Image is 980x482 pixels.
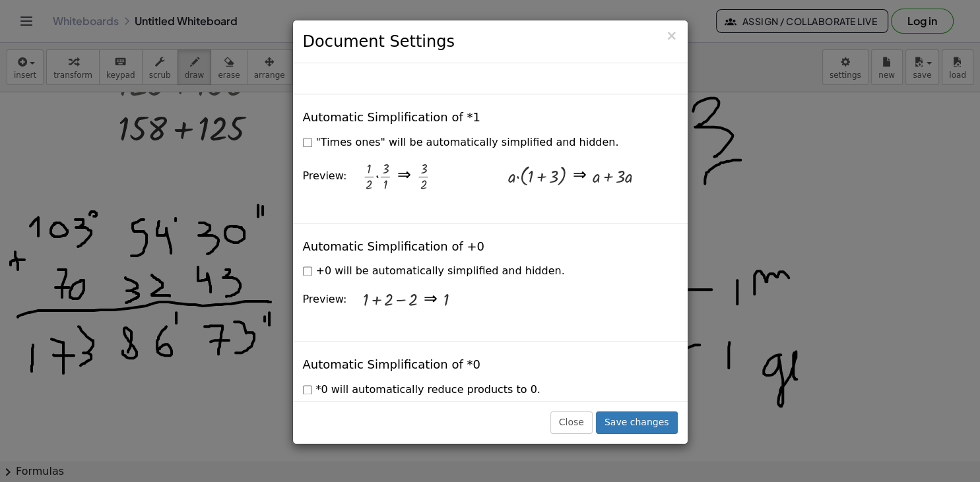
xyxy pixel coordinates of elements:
span: Preview: [303,169,347,182]
h4: Automatic Simplification of +0 [303,240,485,253]
span: Preview: [303,293,347,305]
label: "Times ones" will be automatically simplified and hidden. [303,135,619,150]
input: *0 will automatically reduce products to 0. [303,385,312,394]
h4: Automatic Simplification of *0 [303,358,480,371]
input: "Times ones" will be automatically simplified and hidden. [303,138,312,147]
span: × [666,28,678,44]
h3: Document Settings [303,30,678,53]
button: Close [666,29,678,43]
div: ⇒ [424,288,438,312]
div: ⇒ [397,164,411,188]
label: +0 will be automatically simplified and hidden. [303,264,565,279]
button: Close [550,411,593,434]
div: ⇒ [573,164,587,188]
label: *0 will automatically reduce products to 0. [303,382,540,398]
input: +0 will be automatically simplified and hidden. [303,266,312,276]
h4: Automatic Simplification of *1 [303,111,480,124]
button: Save changes [596,411,678,434]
